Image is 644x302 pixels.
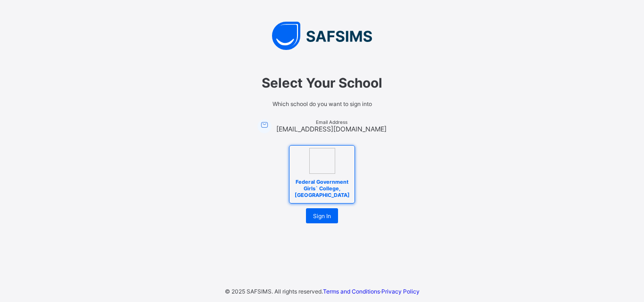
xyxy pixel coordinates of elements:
[181,22,463,50] img: SAFSIMS Logo
[381,288,420,295] a: Privacy Policy
[309,148,335,174] img: Federal Government Girls` College, Bauchi
[292,176,352,201] span: Federal Government Girls` College, [GEOGRAPHIC_DATA]
[190,75,454,91] span: Select Your School
[313,212,331,220] span: Sign In
[276,125,387,133] span: [EMAIL_ADDRESS][DOMAIN_NAME]
[323,288,380,295] a: Terms and Conditions
[323,288,420,295] span: ·
[190,100,454,107] span: Which school do you want to sign into
[225,288,323,295] span: © 2025 SAFSIMS. All rights reserved.
[276,119,387,125] span: Email Address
